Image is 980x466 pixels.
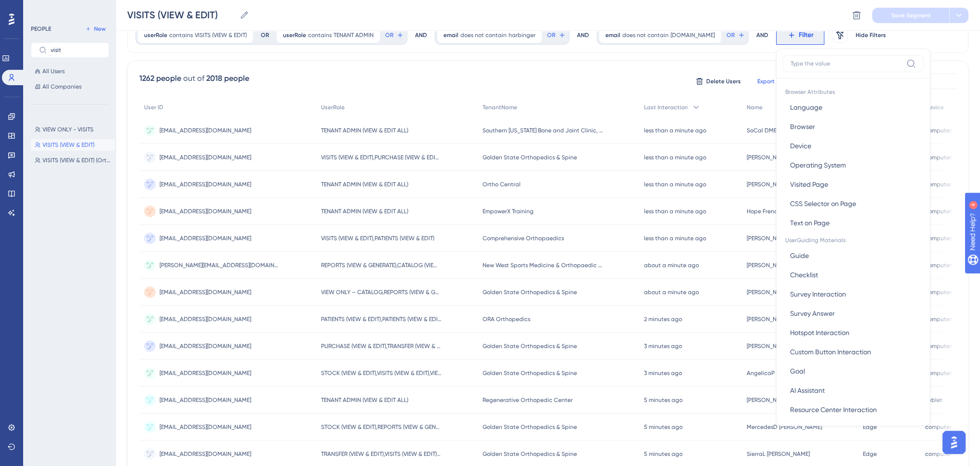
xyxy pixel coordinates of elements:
[42,126,94,133] span: VIEW ONLY - VISITS
[82,23,109,35] button: New
[790,385,825,396] span: AI Assistant
[31,65,109,77] button: All Users
[144,31,167,39] span: userRole
[782,155,924,175] button: Operating System
[782,285,924,304] button: Survey Interaction
[747,450,810,458] span: SierraL [PERSON_NAME]
[747,288,790,296] span: [PERSON_NAME]
[206,73,249,84] div: 2018 people
[160,127,251,134] span: [EMAIL_ADDRESS][DOMAIN_NAME]
[790,217,830,229] span: Text on Page
[925,104,944,111] span: Device
[644,208,706,215] time: less than a minute ago
[747,207,781,215] span: Hope French
[694,74,742,89] button: Delete Users
[261,31,269,39] div: OR
[782,400,924,419] button: Resource Center Interaction
[51,47,101,53] input: Search
[415,26,427,45] div: AND
[139,73,181,84] div: 1262 people
[671,31,715,39] span: [DOMAIN_NAME]
[483,127,603,134] span: Southern [US_STATE] Bone and Joint Clinic, Inc
[160,288,251,296] span: [EMAIL_ADDRESS][DOMAIN_NAME]
[321,127,408,134] span: TENANT ADMIN (VIEW & EDIT ALL)
[855,27,886,43] button: Hide Filters
[195,31,247,39] span: VISITS (VIEW & EDIT)
[644,235,706,242] time: less than a minute ago
[757,78,788,85] span: Export CSV
[790,327,849,338] span: Hotspot Interaction
[925,207,952,215] span: computer
[776,26,824,45] button: Filter
[160,342,251,350] span: [EMAIL_ADDRESS][DOMAIN_NAME]
[31,25,51,33] div: PEOPLE
[925,396,942,404] span: tablet
[782,304,924,323] button: Survey Answer
[67,5,70,13] div: 4
[31,81,109,92] button: All Companies
[483,288,577,296] span: Golden State Orthopedics & Spine
[160,396,251,404] span: [EMAIL_ADDRESS][DOMAIN_NAME]
[283,31,306,39] span: userRole
[790,179,828,190] span: Visited Page
[321,315,442,323] span: PATIENTS (VIEW & EDIT),PATIENTS (VIEW & EDIT),VISITS (VIEW & EDIT),VISITS (VIEW & EDIT)
[756,26,768,45] div: AND
[321,450,442,458] span: TRANSFER (VIEW & EDIT),VISITS (VIEW & EDIT),PURCHASE (VIEW & EDIT),PATIENTS (VIEW & EDIT),VIEW ON...
[483,315,530,323] span: ORA Orthopedics
[790,365,805,377] span: Goal
[160,369,251,377] span: [EMAIL_ADDRESS][DOMAIN_NAME]
[925,315,952,323] span: computer
[782,342,924,362] button: Custom Button Interaction
[791,60,902,67] input: Type the value
[509,31,536,39] span: harbinger
[790,198,856,209] span: CSS Selector on Page
[321,234,434,242] span: VISITS (VIEW & EDIT),PATIENTS (VIEW & EDIT)
[385,31,393,39] span: OR
[644,289,698,296] time: about a minute ago
[384,27,405,43] button: OR
[483,450,577,458] span: Golden State Orthopedics & Spine
[782,213,924,233] button: Text on Page
[790,159,846,171] span: Operating System
[925,154,952,161] span: computer
[483,423,577,431] span: Golden State Orthopedics & Spine
[747,315,790,323] span: [PERSON_NAME]
[790,140,811,152] span: Device
[925,423,952,431] span: computer
[925,450,952,458] span: computer
[321,369,442,377] span: STOCK (VIEW & EDIT),VISITS (VIEW & EDIT),VIEW ONLY – CATALOG,PURCHASE (VIEW & EDIT),PATIENTS (VIE...
[872,8,949,23] button: Save Segment
[144,104,163,111] span: User ID
[577,26,589,45] div: AND
[782,323,924,342] button: Hotspot Interaction
[31,155,115,166] button: VISITS (VIEW & EDIT) (Ortho [GEOGRAPHIC_DATA])
[790,250,809,261] span: Guide
[706,78,741,85] span: Delete Users
[42,67,65,75] span: All Users
[31,124,115,135] button: VIEW ONLY - VISITS
[622,31,669,39] span: does not contain
[483,342,577,350] span: Golden State Orthopedics & Spine
[747,423,822,431] span: MercedesD [PERSON_NAME]
[748,74,796,89] button: Export CSV
[925,369,952,377] span: computer
[747,396,790,404] span: [PERSON_NAME]
[483,369,577,377] span: Golden State Orthopedics & Spine
[321,423,442,431] span: STOCK (VIEW & EDIT),REPORTS (VIEW & GENERATE),TRANSFER (VIEW & EDIT),VISITS (VIEW & EDIT),PURCHAS...
[856,31,886,39] span: Hide Filters
[790,269,818,281] span: Checklist
[747,261,790,269] span: [PERSON_NAME]
[925,234,952,242] span: computer
[321,207,408,215] span: TENANT ADMIN (VIEW & EDIT ALL)
[160,234,251,242] span: [EMAIL_ADDRESS][DOMAIN_NAME]
[644,451,682,457] time: 5 minutes ago
[891,12,931,19] span: Save Segment
[747,181,790,188] span: [PERSON_NAME]
[644,181,706,188] time: less than a minute ago
[169,31,193,39] span: contains
[790,102,822,113] span: Language
[160,154,251,161] span: [EMAIL_ADDRESS][DOMAIN_NAME]
[644,127,706,134] time: less than a minute ago
[546,27,567,43] button: OR
[23,2,60,14] span: Need Help?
